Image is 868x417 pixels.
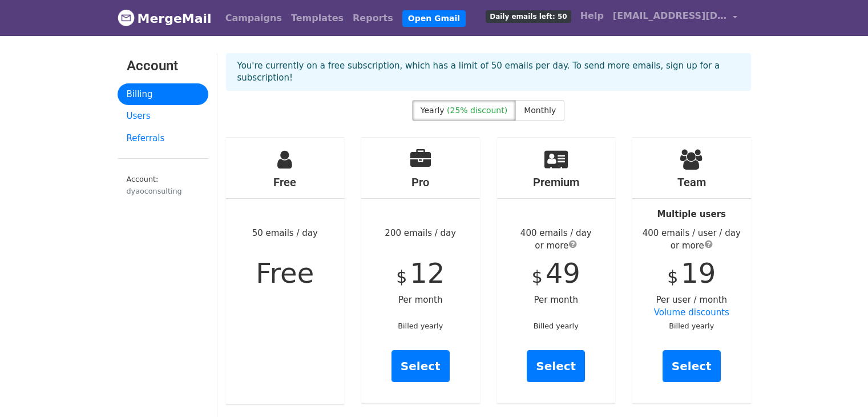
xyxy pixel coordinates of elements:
div: Per month [497,138,616,403]
strong: Multiple users [657,209,726,219]
h4: Team [632,175,751,189]
div: 400 emails / day or more [497,227,616,252]
h4: Pro [361,175,480,189]
h3: Account [127,58,199,74]
a: MergeMail [118,6,212,30]
h4: Premium [497,175,616,189]
a: Open Gmail [402,10,466,27]
span: 49 [546,257,580,289]
a: Billing [118,83,208,106]
a: Select [527,350,585,382]
small: Billed yearly [669,322,714,330]
a: Help [576,5,608,27]
span: Daily emails left: 50 [486,10,571,23]
a: Select [663,350,721,382]
a: Daily emails left: 50 [481,5,575,27]
div: 50 emails / day [226,138,345,404]
span: $ [667,267,678,287]
span: (25% discount) [447,106,507,115]
a: Volume discounts [654,307,729,318]
a: Referrals [118,127,208,150]
span: 12 [410,257,445,289]
img: MergeMail logo [118,9,135,26]
h4: Free [226,175,345,189]
a: Templates [286,7,348,30]
a: Select [391,350,450,382]
div: 200 emails / day Per month [361,138,480,403]
span: $ [396,267,407,287]
p: You're currently on a free subscription, which has a limit of 50 emails per day. To send more ema... [237,60,740,84]
small: Billed yearly [534,322,579,330]
span: $ [532,267,543,287]
div: Per user / month [632,138,751,403]
span: 19 [681,257,716,289]
a: Campaigns [221,7,286,30]
a: Reports [348,7,398,30]
span: Free [256,257,314,289]
div: dyaoconsulting [127,186,199,197]
div: 400 emails / user / day or more [632,227,751,252]
small: Billed yearly [398,322,443,330]
span: Yearly [421,106,445,115]
span: Monthly [524,106,556,115]
a: Users [118,105,208,127]
small: Account: [127,175,199,197]
span: [EMAIL_ADDRESS][DOMAIN_NAME] [613,9,727,23]
a: [EMAIL_ADDRESS][DOMAIN_NAME] [608,5,742,31]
